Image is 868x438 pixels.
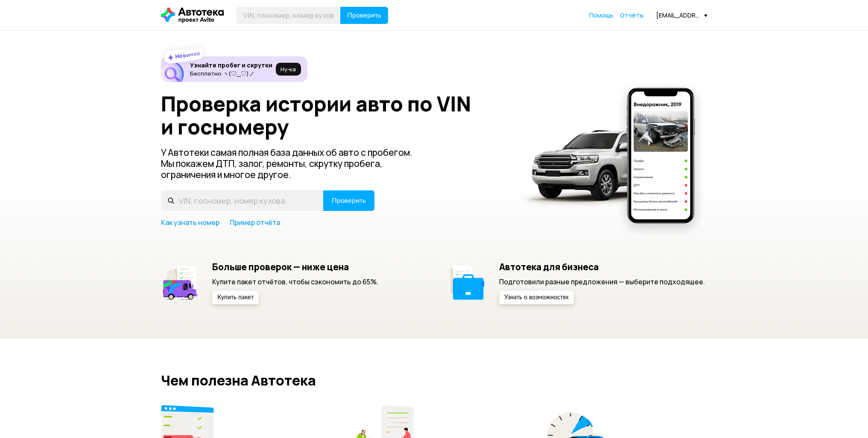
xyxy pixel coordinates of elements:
[161,190,324,211] input: VIN, госномер, номер кузова
[174,49,200,60] strong: Новинка
[212,261,378,272] h5: Больше проверок — ниже цена
[347,12,381,19] span: Проверить
[190,70,272,77] p: Бесплатно ヽ(♡‿♡)ノ
[161,92,508,138] h1: Проверка истории авто по VIN и госномеру
[332,197,366,204] span: Проверить
[212,291,259,304] button: Купить пакет
[499,291,574,304] button: Узнать о возможностях
[161,147,427,180] p: У Автотеки самая полная база данных об авто с пробегом. Мы покажем ДТП, залог, ремонты, скрутку п...
[499,277,705,286] p: Подготовили разные предложения — выберите подходящее.
[340,7,388,24] button: Проверить
[217,295,254,301] span: Купить пакет
[323,190,374,211] button: Проверить
[237,7,341,24] input: VIN, госномер, номер кузова
[620,11,643,20] a: Отчёты
[281,66,296,73] span: Ну‑ка
[161,218,219,227] a: Как узнать номер
[212,277,378,286] p: Купите пакет отчётов, чтобы сэкономить до 65%.
[190,61,272,69] h6: Узнайте пробег и скрутки
[589,11,614,20] a: Помощь
[504,295,569,301] span: Узнать о возможностях
[161,373,707,388] h2: Чем полезна Автотека
[499,261,705,272] h5: Автотека для бизнеса
[230,218,280,227] a: Пример отчёта
[656,11,707,19] div: [EMAIL_ADDRESS][DOMAIN_NAME]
